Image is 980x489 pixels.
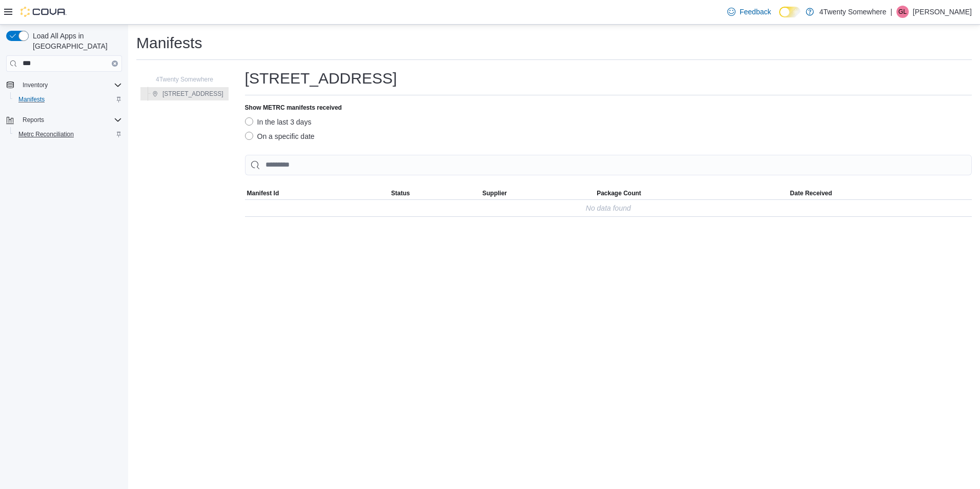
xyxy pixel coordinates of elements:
span: Feedback [740,7,771,17]
div: No data found [586,202,631,214]
h1: [STREET_ADDRESS] [245,68,397,89]
span: Metrc Reconciliation [14,128,122,140]
button: Inventory [18,79,52,91]
label: Show METRC manifests received [245,104,342,112]
button: Reports [18,114,48,126]
a: Metrc Reconciliation [14,128,78,140]
a: Manifests [14,93,49,106]
button: Clear input [112,60,118,67]
button: Reports [2,113,126,127]
span: Manifest Id [247,189,279,197]
img: Cova [21,7,67,17]
span: GL [899,6,907,18]
span: Metrc Reconciliation [18,130,74,138]
span: Inventory [18,79,122,91]
span: Load All Apps in [GEOGRAPHIC_DATA] [29,31,122,51]
span: 4Twenty Somewhere [156,75,213,84]
button: Manifests [10,92,126,107]
div: Glenn Liebau [896,6,909,18]
span: Reports [18,114,122,126]
span: Reports [23,116,44,124]
button: 4Twenty Somewhere [141,73,217,86]
label: On a specific date [245,130,315,142]
input: This is a search bar. As you type, the results lower in the page will automatically filter. [245,155,972,175]
span: Package Count [597,189,641,197]
a: Feedback [723,2,775,22]
span: Date Received [790,189,832,197]
button: [STREET_ADDRESS] [148,88,228,100]
span: Inventory [23,81,48,89]
input: Dark Mode [779,7,801,17]
span: Supplier [482,189,507,197]
p: 4Twenty Somewhere [819,6,886,18]
button: Metrc Reconciliation [10,127,126,141]
span: Manifests [14,93,122,106]
nav: Complex example [6,74,122,168]
p: | [890,6,892,18]
span: Manifests [18,95,45,104]
p: [PERSON_NAME] [913,6,972,18]
span: [STREET_ADDRESS] [162,90,223,98]
label: In the last 3 days [245,116,312,128]
h1: Manifests [136,33,202,53]
span: Status [391,189,410,197]
button: Inventory [2,78,126,92]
